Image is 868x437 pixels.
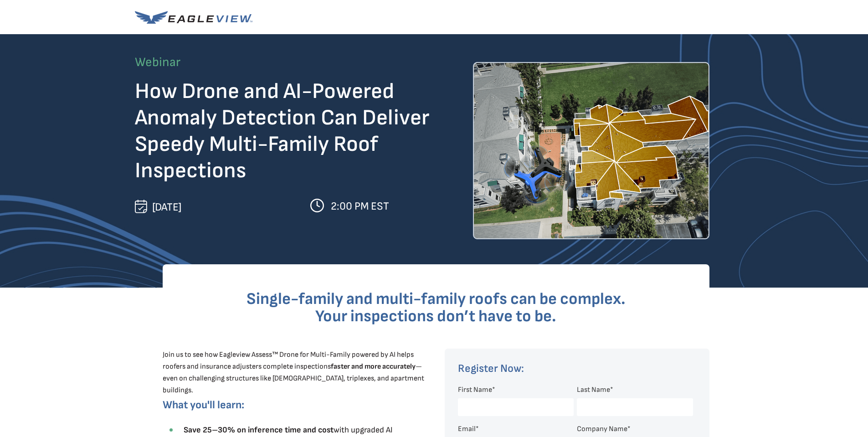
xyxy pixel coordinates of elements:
span: Company Name [577,425,627,433]
span: Email [458,425,476,433]
span: First Name [458,386,492,394]
span: 2:00 PM EST [331,200,389,213]
span: Single-family and multi-family roofs can be complex. [247,289,626,309]
span: Last Name [577,386,610,394]
span: What you'll learn: [163,398,244,411]
span: [DATE] [152,201,181,214]
span: Join us to see how Eagleview Assess™ Drone for Multi-Family powered by AI helps roofers and insur... [163,350,424,395]
span: Webinar [135,55,180,70]
strong: faster and more accurately [331,362,416,371]
img: Drone flying over a multi-family home [473,62,709,239]
span: Register Now: [458,362,524,375]
span: Your inspections don’t have to be. [315,307,556,326]
strong: Save 25–30% on inference time and cost [184,425,334,435]
span: How Drone and AI-Powered Anomaly Detection Can Deliver Speedy Multi-Family Roof Inspections [135,78,429,184]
